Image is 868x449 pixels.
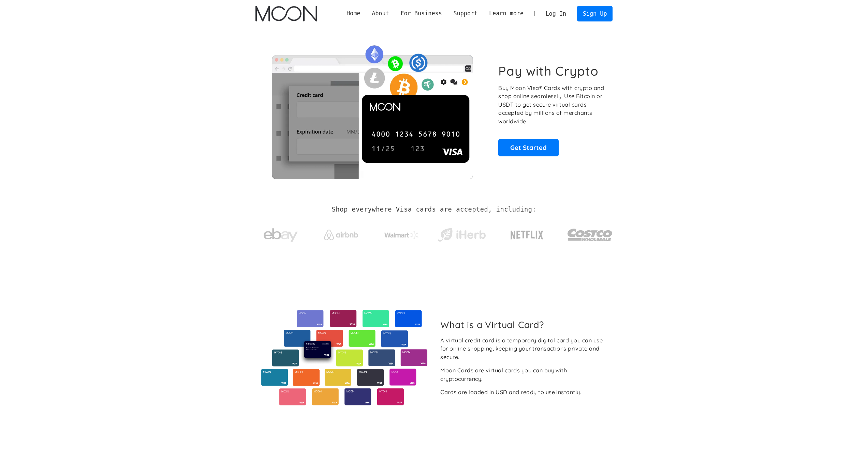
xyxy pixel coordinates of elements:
[372,9,389,18] div: About
[366,9,395,18] div: About
[395,9,448,18] div: For Business
[453,9,477,18] div: Support
[440,366,607,383] div: Moon Cards are virtual cards you can buy with cryptocurrency.
[497,220,558,247] a: Netflix
[577,6,613,21] a: Sign Up
[384,231,418,239] img: Walmart
[264,224,298,246] img: ebay
[540,6,572,21] a: Log In
[324,230,358,240] img: Airbnb
[440,388,581,397] div: Cards are loaded in USD and ready to use instantly.
[498,139,559,156] a: Get Started
[440,336,607,361] div: A virtual credit card is a temporary digital card you can use for online shopping, keeping your t...
[260,310,428,405] img: Virtual cards from Moon
[567,215,613,251] a: Costco
[489,9,524,18] div: Learn more
[498,63,599,79] h1: Pay with Crypto
[255,41,489,179] img: Moon Cards let you spend your crypto anywhere Visa is accepted.
[436,226,487,244] img: iHerb
[315,223,366,244] a: Airbnb
[483,9,529,18] div: Learn more
[255,6,317,21] a: home
[255,218,306,249] a: ebay
[400,9,442,18] div: For Business
[436,219,487,247] a: iHerb
[448,9,483,18] div: Support
[567,222,613,248] img: Costco
[255,6,317,21] img: Moon Logo
[332,206,536,213] h2: Shop everywhere Visa cards are accepted, including:
[498,84,605,126] p: Buy Moon Visa® Cards with crypto and shop online seamlessly! Use Bitcoin or USDT to get secure vi...
[341,9,366,18] a: Home
[510,227,544,244] img: Netflix
[440,319,607,330] h2: What is a Virtual Card?
[376,224,427,243] a: Walmart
